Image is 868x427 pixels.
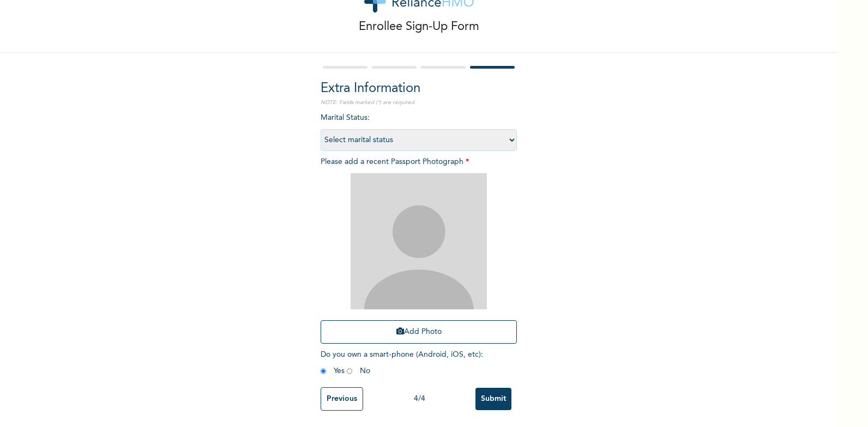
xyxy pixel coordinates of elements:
span: Do you own a smart-phone (Android, iOS, etc) : Yes No [321,351,483,375]
img: Crop [351,173,487,309]
span: Marital Status : [321,114,517,144]
span: Please add a recent Passport Photograph [321,158,517,349]
h2: Extra Information [321,79,517,99]
p: Enrollee Sign-Up Form [359,18,479,36]
input: Previous [321,387,363,411]
p: NOTE: Fields marked (*) are required [321,99,517,107]
div: 4 / 4 [363,393,475,405]
button: Add Photo [321,320,517,344]
input: Submit [475,388,511,410]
